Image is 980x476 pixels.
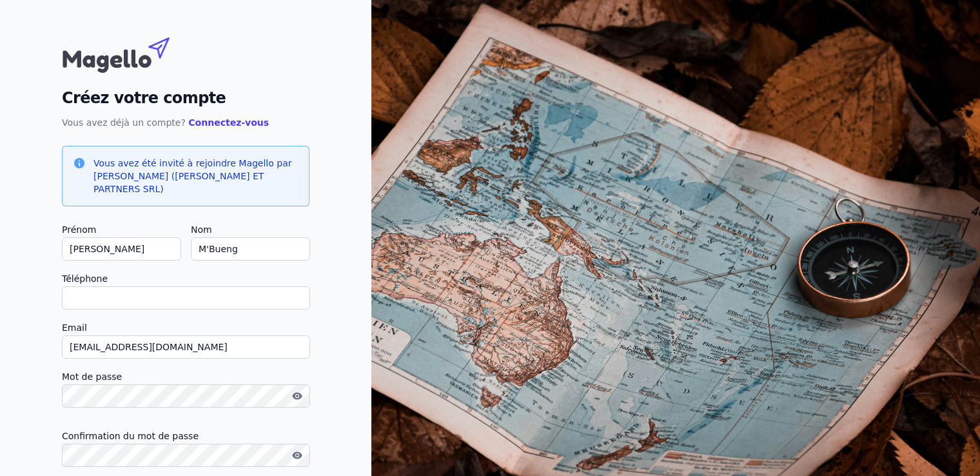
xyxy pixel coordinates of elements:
label: Confirmation du mot de passe [62,428,309,444]
p: Vous avez déjà un compte? [62,115,309,130]
label: Téléphone [62,271,309,286]
label: Mot de passe [62,369,309,384]
a: Connectez-vous [188,117,269,128]
label: Email [62,320,309,335]
h2: Créez votre compte [62,86,309,110]
label: Nom [191,222,309,237]
label: Prénom [62,222,181,237]
h3: Vous avez été invité à rejoindre Magello par [PERSON_NAME] ([PERSON_NAME] ET PARTNERS SRL) [93,157,299,195]
img: Magello [62,31,197,76]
